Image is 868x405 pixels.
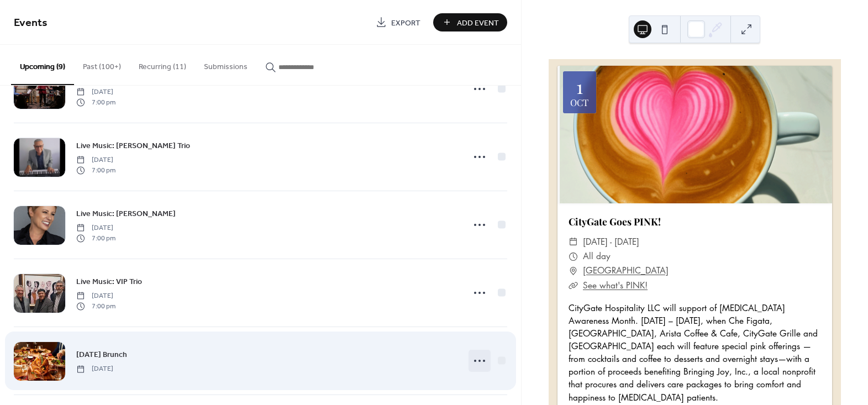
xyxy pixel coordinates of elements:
[457,17,499,29] span: Add Event
[76,207,176,220] a: Live Music: [PERSON_NAME]
[76,223,115,233] span: [DATE]
[570,98,588,107] div: Oct
[433,13,507,31] button: Add Event
[76,155,115,165] span: [DATE]
[569,235,578,249] div: ​
[583,264,669,278] a: [GEOGRAPHIC_DATA]
[76,208,176,220] span: Live Music: [PERSON_NAME]
[583,249,611,264] span: All day
[557,302,832,404] div: CityGate Hospitality LLC will support of [MEDICAL_DATA] Awareness Month. [DATE] – [DATE], when Ch...
[367,13,429,31] a: Export
[76,233,115,243] span: 7:00 pm
[76,139,190,152] a: Live Music: [PERSON_NAME] Trio
[130,45,195,84] button: Recurring (11)
[583,280,648,291] a: See what's PINK!
[583,235,639,249] span: [DATE] - [DATE]
[76,276,142,288] span: Live Music: VIP Trio
[74,45,130,84] button: Past (100+)
[76,349,127,361] span: [DATE] Brunch
[14,12,48,34] span: Events
[76,291,115,301] span: [DATE]
[76,364,113,374] span: [DATE]
[569,249,578,264] div: ​
[391,17,420,29] span: Export
[76,275,142,288] a: Live Music: VIP Trio
[76,301,115,311] span: 7:00 pm
[76,140,190,152] span: Live Music: [PERSON_NAME] Trio
[76,165,115,175] span: 7:00 pm
[569,264,578,278] div: ​
[569,215,661,228] a: CityGate Goes PINK!
[569,278,578,293] div: ​
[195,45,256,84] button: Submissions
[76,87,115,97] span: [DATE]
[76,97,115,107] span: 7:00 pm
[576,77,583,96] div: 1
[11,45,74,85] button: Upcoming (9)
[76,348,127,361] a: [DATE] Brunch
